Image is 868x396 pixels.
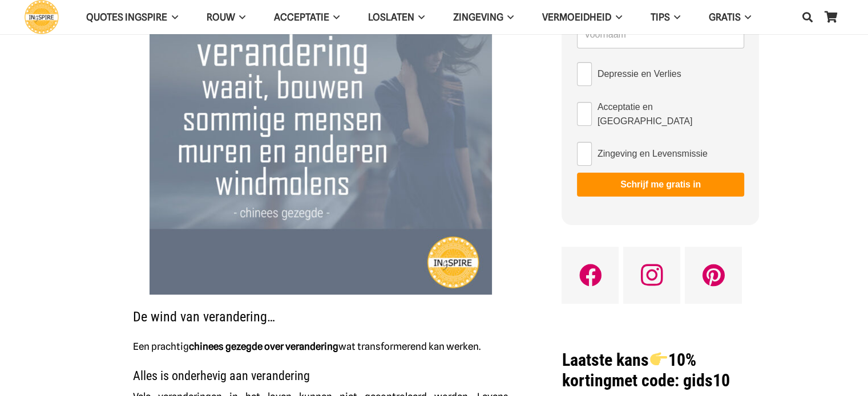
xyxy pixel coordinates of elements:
strong: chinees gezegde over verandering [189,341,338,352]
span: Depressie en Verlies [597,67,681,81]
a: VERMOEIDHEIDVERMOEIDHEID Menu [528,3,636,32]
span: TIPS [650,11,669,23]
span: Een prachtig wat transformerend kan werken. [133,341,481,352]
span: Alles is onderhevig aan verandering [133,369,310,383]
span: Acceptatie en [GEOGRAPHIC_DATA] [597,100,744,128]
span: De wind van verandering… [133,309,275,325]
a: AcceptatieAcceptatie Menu [260,3,354,32]
span: Loslaten Menu [414,3,425,31]
a: Zoeken [796,3,819,31]
h1: met code: gids10 [562,350,759,391]
span: Acceptatie [274,11,329,23]
span: Loslaten [368,11,414,23]
a: ROUWROUW Menu [192,3,259,32]
span: VERMOEIDHEID Menu [611,3,621,31]
button: Schrijf me gratis in [577,173,744,197]
span: ROUW [206,11,235,23]
a: QUOTES INGSPIREQUOTES INGSPIRE Menu [72,3,192,32]
img: 👉 [650,350,667,368]
span: QUOTES INGSPIRE [86,11,167,23]
span: GRATIS [709,11,741,23]
span: GRATIS Menu [741,3,751,31]
span: Zingeving Menu [503,3,514,31]
a: LoslatenLoslaten Menu [354,3,439,32]
strong: Laatste kans 10% korting [562,350,696,390]
span: Zingeving [453,11,503,23]
a: GRATISGRATIS Menu [695,3,765,32]
input: Zingeving en Levensmissie [577,142,592,166]
a: Instagram [623,247,680,304]
span: Acceptatie Menu [329,3,340,31]
input: Voornaam [577,21,744,48]
span: VERMOEIDHEID [542,11,611,23]
span: ROUW Menu [235,3,245,31]
input: Acceptatie en [GEOGRAPHIC_DATA] [577,102,592,126]
span: TIPS Menu [669,3,680,31]
a: Pinterest [685,247,742,304]
input: Depressie en Verlies [577,62,592,86]
span: Zingeving en Levensmissie [597,146,708,161]
a: Facebook [562,247,619,304]
span: QUOTES INGSPIRE Menu [167,3,177,31]
a: ZingevingZingeving Menu [439,3,528,32]
a: TIPSTIPS Menu [636,3,694,32]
